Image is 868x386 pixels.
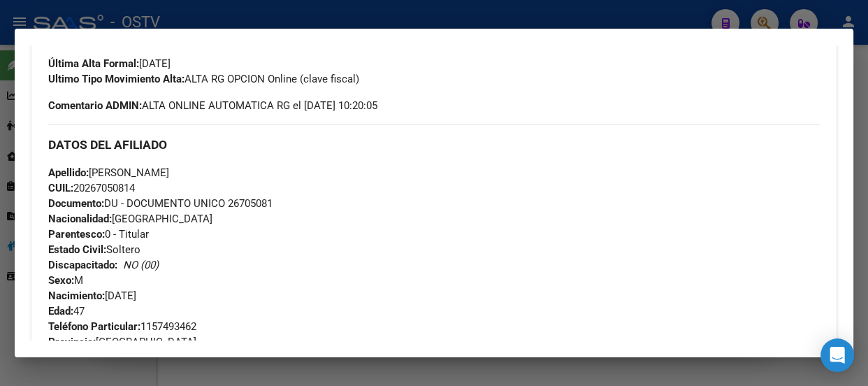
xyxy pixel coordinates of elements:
[48,228,149,241] span: 0 - Titular
[48,137,820,152] h3: DATOS DEL AFILIADO
[48,166,89,179] strong: Apellido:
[48,213,212,225] span: [GEOGRAPHIC_DATA]
[48,57,171,70] span: [DATE]
[820,338,854,372] div: Open Intercom Messenger
[48,320,196,333] span: 1157493462
[48,289,136,302] span: [DATE]
[48,197,273,210] span: DU - DOCUMENTO UNICO 26705081
[48,73,359,85] span: ALTA RG OPCION Online (clave fiscal)
[123,259,159,271] i: NO (00)
[48,336,196,348] span: [GEOGRAPHIC_DATA]
[48,289,105,302] strong: Nacimiento:
[48,305,85,317] span: 47
[48,320,140,333] strong: Teléfono Particular:
[48,228,105,241] strong: Parentesco:
[48,182,73,194] strong: CUIL:
[48,213,112,225] strong: Nacionalidad:
[48,73,185,85] strong: Ultimo Tipo Movimiento Alta:
[48,166,169,179] span: [PERSON_NAME]
[48,259,117,271] strong: Discapacitado:
[48,182,135,194] span: 20267050814
[48,243,140,256] span: Soltero
[48,243,106,256] strong: Estado Civil:
[48,274,83,287] span: M
[48,305,73,317] strong: Edad:
[48,274,74,287] strong: Sexo:
[48,197,104,210] strong: Documento:
[48,336,96,348] strong: Provincia:
[48,57,139,70] strong: Última Alta Formal:
[48,99,142,112] strong: Comentario ADMIN:
[48,98,377,113] span: ALTA ONLINE AUTOMATICA RG el [DATE] 10:20:05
